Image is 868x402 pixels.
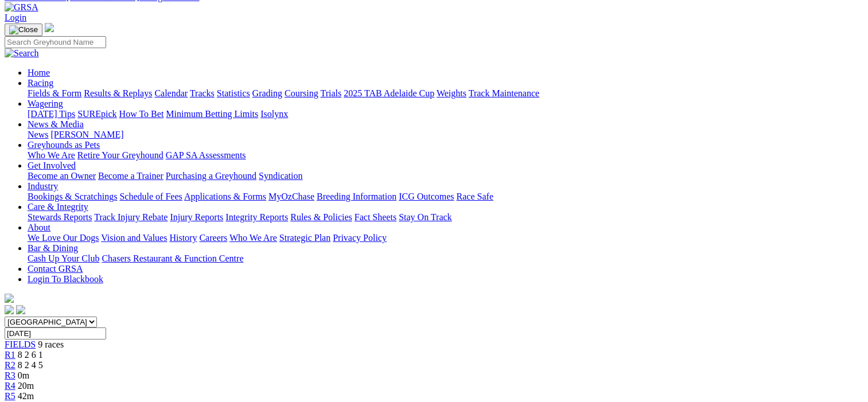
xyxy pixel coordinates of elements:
span: 8 2 6 1 [18,350,43,360]
a: Track Maintenance [469,88,539,98]
a: Bar & Dining [28,243,78,253]
a: FIELDS [5,339,36,349]
img: Close [9,25,38,34]
a: Results & Replays [84,88,152,98]
a: GAP SA Assessments [166,150,246,160]
div: Wagering [28,109,863,119]
a: R3 [5,370,15,380]
a: R2 [5,360,15,370]
a: Who We Are [28,150,75,160]
a: Schedule of Fees [119,192,182,201]
a: Integrity Reports [225,212,288,222]
a: 2025 TAB Adelaide Cup [344,88,434,98]
a: Login To Blackbook [28,274,103,284]
button: Toggle navigation [5,24,42,36]
img: facebook.svg [5,305,14,314]
a: Syndication [259,171,302,181]
a: Purchasing a Greyhound [166,171,256,181]
img: logo-grsa-white.png [45,23,54,32]
a: Track Injury Rebate [94,212,168,222]
a: Contact GRSA [28,264,83,274]
a: Tracks [190,88,215,98]
span: 20m [18,381,34,391]
a: Login [5,13,26,22]
div: Get Involved [28,171,863,181]
a: Trials [320,88,341,98]
a: Minimum Betting Limits [166,109,258,119]
a: How To Bet [119,109,164,119]
a: Stay On Track [399,212,451,222]
a: Wagering [28,99,63,108]
a: Home [28,68,50,77]
a: Applications & Forms [184,192,266,201]
a: MyOzChase [268,192,314,201]
a: Isolynx [260,109,288,119]
span: 8 2 4 5 [18,360,43,370]
a: Coursing [285,88,318,98]
a: Vision and Values [101,233,167,243]
a: Weights [437,88,466,98]
img: Search [5,48,39,58]
a: Racing [28,78,53,88]
a: Chasers Restaurant & Function Centre [102,253,243,263]
div: Care & Integrity [28,212,863,223]
img: GRSA [5,2,38,13]
a: Get Involved [28,161,76,170]
input: Select date [5,327,106,339]
a: ICG Outcomes [399,192,454,201]
a: Strategic Plan [279,233,330,243]
div: News & Media [28,130,863,140]
a: R5 [5,391,15,401]
a: SUREpick [77,109,116,119]
a: Statistics [217,88,250,98]
span: 42m [18,391,34,401]
a: R1 [5,350,15,360]
span: 9 races [38,339,64,349]
a: Injury Reports [170,212,223,222]
a: Grading [252,88,282,98]
a: [DATE] Tips [28,109,75,119]
a: Fact Sheets [355,212,396,222]
a: Race Safe [456,192,493,201]
a: [PERSON_NAME] [50,130,123,139]
a: History [169,233,197,243]
a: Bookings & Scratchings [28,192,117,201]
a: Cash Up Your Club [28,253,99,263]
a: Stewards Reports [28,212,92,222]
a: News & Media [28,119,84,129]
div: Greyhounds as Pets [28,150,863,161]
span: 0m [18,370,29,380]
a: Become an Owner [28,171,96,181]
a: About [28,223,50,232]
div: About [28,233,863,243]
a: Become a Trainer [98,171,164,181]
a: Care & Integrity [28,202,88,212]
a: Rules & Policies [290,212,352,222]
a: Industry [28,181,58,191]
a: Fields & Form [28,88,81,98]
a: Careers [199,233,227,243]
img: logo-grsa-white.png [5,294,14,303]
div: Racing [28,88,863,99]
input: Search [5,36,106,48]
a: Greyhounds as Pets [28,140,100,150]
a: News [28,130,48,139]
a: Calendar [154,88,188,98]
a: We Love Our Dogs [28,233,99,243]
a: Retire Your Greyhound [77,150,164,160]
img: twitter.svg [16,305,25,314]
a: Breeding Information [317,192,396,201]
a: R4 [5,381,15,391]
div: Industry [28,192,863,202]
div: Bar & Dining [28,253,863,264]
a: Privacy Policy [333,233,387,243]
a: Who We Are [229,233,277,243]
